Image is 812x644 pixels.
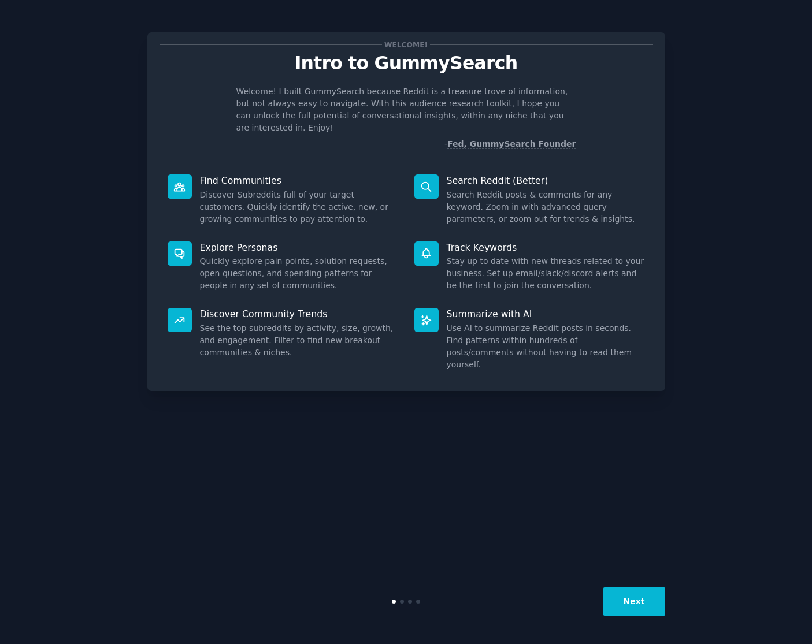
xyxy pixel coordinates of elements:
[603,587,665,616] button: Next
[200,174,398,187] p: Find Communities
[236,85,576,134] p: Welcome! I built GummySearch because Reddit is a treasure trove of information, but not always ea...
[200,189,398,225] dd: Discover Subreddits full of your target customers. Quickly identify the active, new, or growing c...
[447,322,645,371] dd: Use AI to summarize Reddit posts in seconds. Find patterns within hundreds of posts/comments with...
[447,308,645,320] p: Summarize with AI
[447,139,576,149] a: Fed, GummySearch Founder
[160,53,653,73] p: Intro to GummySearch
[447,255,645,292] dd: Stay up to date with new threads related to your business. Set up email/slack/discord alerts and ...
[200,308,398,320] p: Discover Community Trends
[447,189,645,225] dd: Search Reddit posts & comments for any keyword. Zoom in with advanced query parameters, or zoom o...
[444,138,576,150] div: -
[447,241,645,254] p: Track Keywords
[200,322,398,359] dd: See the top subreddits by activity, size, growth, and engagement. Filter to find new breakout com...
[382,39,429,51] span: Welcome!
[200,255,398,292] dd: Quickly explore pain points, solution requests, open questions, and spending patterns for people ...
[200,241,398,254] p: Explore Personas
[447,174,645,187] p: Search Reddit (Better)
